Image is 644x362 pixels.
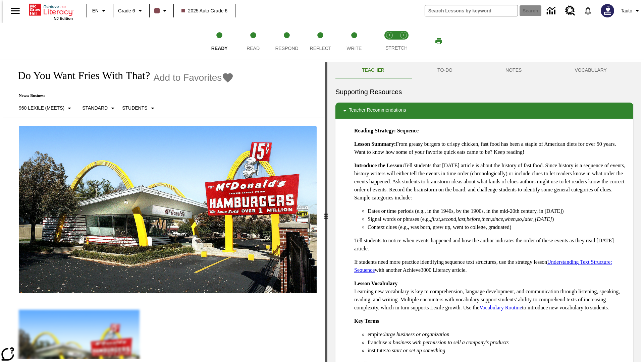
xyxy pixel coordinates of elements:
h1: Do You Want Fries With That? [11,69,150,82]
a: Notifications [579,2,597,19]
em: to start or set up something [386,348,445,353]
em: before [467,216,480,222]
span: Ready [211,46,228,51]
em: [DATE] [535,216,552,222]
button: Reflect step 4 of 5 [301,23,340,60]
a: Data Center [543,2,561,20]
button: Class color is dark brown. Change class color [152,5,171,17]
a: Understanding Text Structure: Sequence [354,259,612,273]
div: Home [29,2,73,20]
em: last [458,216,465,222]
button: Stretch Read step 1 of 2 [380,23,399,60]
span: Reflect [310,46,331,51]
button: Grade: Grade 6, Select a grade [115,5,147,17]
button: Scaffolds, Standard [79,102,119,114]
button: Select a new avatar [597,2,618,19]
em: when [504,216,516,222]
span: Add to Favorites [153,72,222,83]
text: 2 [402,34,404,37]
input: search field [425,5,518,16]
div: activity [327,62,641,362]
p: Tell students to notice when events happened and how the author indicates the order of these even... [354,237,628,253]
em: first [431,216,440,222]
button: Select Lexile, 960 Lexile (Meets) [16,102,76,114]
strong: Sequence [397,128,419,133]
span: Write [346,46,362,51]
em: since [492,216,503,222]
span: Tauto [621,7,632,14]
em: so [517,216,522,222]
em: a business with permission to sell a company's products [389,340,509,345]
button: Teacher [335,62,411,78]
em: second [441,216,456,222]
p: If students need more practice identifying sequence text structures, use the strategy lesson with... [354,258,628,274]
li: Signal words or phrases (e.g., , , , , , , , , , ) [368,215,628,223]
span: Read [247,46,260,51]
p: News: Business [11,93,234,98]
strong: Reading Strategy: [354,128,396,133]
a: Vocabulary Routine [479,305,522,310]
p: Learning new vocabulary is key to comprehension, language development, and communication through ... [354,280,628,312]
li: Dates or time periods (e.g., in the 1940s, by the 1900s, in the mid-20th century, in [DATE]) [368,207,628,215]
li: institute: [368,347,628,355]
p: 960 Lexile (Meets) [19,105,64,112]
button: Stretch Respond step 2 of 2 [394,23,413,60]
strong: Key Terms [354,318,379,324]
p: Students [122,105,147,112]
img: Avatar [601,4,614,17]
button: Language: EN, Select a language [89,5,111,17]
button: Select Student [119,102,159,114]
p: Tell students that [DATE] article is about the history of fast food. Since history is a sequence ... [354,162,628,202]
div: Teacher Recommendations [335,103,633,119]
span: EN [92,7,99,14]
li: empire: [368,330,628,339]
button: Open side menu [5,1,25,21]
li: franchise: [368,339,628,347]
p: From greasy burgers to crispy chicken, fast food has been a staple of American diets for over 50 ... [354,140,628,156]
p: Teacher Recommendations [349,107,406,115]
em: large business or organization [384,331,449,337]
em: later [523,216,533,222]
strong: Lesson Vocabulary [354,281,397,286]
text: 1 [388,34,390,37]
div: Press Enter or Spacebar and then press right and left arrow keys to move the slider [325,62,327,362]
div: reading [3,62,325,359]
em: then [481,216,491,222]
li: Context clues (e.g., was born, grew up, went to college, graduated) [368,223,628,231]
button: Print [428,35,449,47]
span: Grade 6 [118,7,135,14]
button: VOCABULARY [548,62,633,78]
button: Ready step 1 of 5 [200,23,239,60]
span: Respond [275,46,298,51]
span: STRETCH [385,45,408,51]
span: 2025 Auto Grade 6 [181,7,228,14]
button: Add to Favorites - Do You Want Fries With That? [153,72,234,83]
strong: Lesson Summary: [354,141,396,147]
button: Write step 5 of 5 [335,23,374,60]
span: NJ Edition [54,16,73,20]
img: One of the first McDonald's stores, with the iconic red sign and golden arches. [19,126,317,294]
button: Read step 2 of 5 [233,23,272,60]
button: NOTES [479,62,548,78]
button: Profile/Settings [618,5,644,17]
button: TO-DO [411,62,479,78]
p: Standard [82,105,108,112]
strong: Introduce the Lesson: [354,163,404,168]
button: Respond step 3 of 5 [267,23,306,60]
a: Resource Center, Will open in new tab [561,2,579,20]
h6: Supporting Resources [335,86,633,97]
div: Instructional Panel Tabs [335,62,633,78]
